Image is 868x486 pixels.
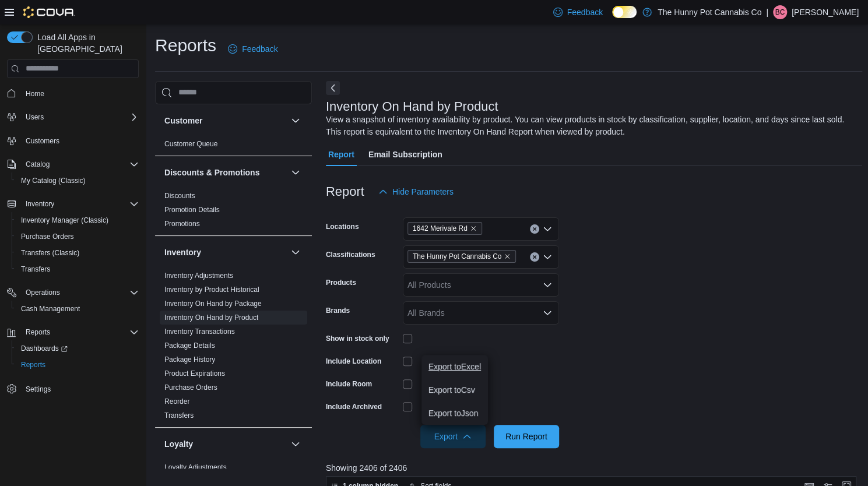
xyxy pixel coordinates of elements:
span: Dashboards [16,341,139,355]
label: Include Room [326,379,372,389]
span: Settings [21,381,139,396]
button: Remove The Hunny Pot Cannabis Co from selection in this group [504,253,511,260]
span: Loyalty Adjustments [164,463,227,472]
span: The Hunny Pot Cannabis Co [413,251,502,262]
span: Customers [26,136,59,146]
button: Clear input [530,252,539,262]
span: Reports [21,360,45,369]
span: Package Details [164,341,215,350]
span: Transfers [16,262,139,276]
button: Open list of options [543,280,552,290]
button: Export toJson [421,402,488,425]
span: Inventory Manager (Classic) [21,216,108,225]
label: Locations [326,222,359,231]
p: The Hunny Pot Cannabis Co [658,5,761,19]
span: Report [328,143,354,166]
a: Inventory On Hand by Package [164,300,262,308]
label: Include Archived [326,402,382,411]
span: Home [21,86,139,101]
p: [PERSON_NAME] [792,5,859,19]
a: Transfers [164,411,194,420]
span: Inventory Manager (Classic) [16,213,139,227]
h3: Inventory On Hand by Product [326,100,498,114]
label: Classifications [326,250,375,259]
label: Products [326,278,356,287]
button: Reports [12,357,143,373]
span: My Catalog (Classic) [21,176,86,185]
button: Remove 1642 Merivale Rd from selection in this group [470,225,477,232]
button: Inventory [21,197,59,211]
span: Promotion Details [164,205,220,214]
div: Discounts & Promotions [155,189,312,235]
button: Inventory [289,245,303,259]
button: Open list of options [543,252,552,262]
span: Users [26,112,44,122]
button: Run Report [494,425,559,448]
span: Export to Excel [428,362,481,371]
nav: Complex example [7,80,139,428]
button: Catalog [21,157,54,171]
a: My Catalog (Classic) [16,174,90,188]
span: Catalog [21,157,139,171]
input: Dark Mode [612,6,637,18]
a: Transfers (Classic) [16,246,84,260]
span: Catalog [26,160,50,169]
p: | [766,5,768,19]
button: Inventory [164,246,286,258]
span: Email Subscription [368,143,442,166]
a: Cash Management [16,302,85,316]
a: Inventory Transactions [164,327,235,336]
label: Brands [326,306,350,315]
span: Purchase Orders [16,230,139,244]
h3: Customer [164,115,202,126]
a: Loyalty Adjustments [164,463,227,471]
button: Next [326,81,340,95]
button: Users [2,109,143,125]
span: Customers [21,133,139,148]
div: Brody Chabot [773,5,787,19]
a: Discounts [164,192,195,200]
span: Reports [16,358,139,372]
button: Loyalty [289,437,303,451]
a: Dashboards [16,341,72,355]
span: Reports [21,325,139,339]
a: Settings [21,382,55,396]
span: Transfers (Classic) [21,248,79,258]
a: Dashboards [12,340,143,357]
span: Inventory [26,199,54,209]
span: Export [427,425,479,448]
button: Operations [2,284,143,301]
button: Operations [21,286,65,300]
button: Catalog [2,156,143,172]
a: Purchase Orders [164,383,217,392]
button: Customers [2,132,143,149]
button: Home [2,85,143,102]
span: Package History [164,355,215,364]
a: Package Details [164,341,215,350]
span: 1642 Merivale Rd [407,222,482,235]
button: Settings [2,380,143,397]
span: Inventory On Hand by Package [164,299,262,308]
button: Users [21,110,48,124]
span: Inventory On Hand by Product [164,313,258,322]
button: Inventory [2,196,143,212]
span: Purchase Orders [164,383,217,392]
label: Show in stock only [326,334,389,343]
button: Export toCsv [421,378,488,402]
span: My Catalog (Classic) [16,174,139,188]
a: Transfers [16,262,55,276]
span: Inventory Adjustments [164,271,233,280]
span: The Hunny Pot Cannabis Co [407,250,516,263]
span: Purchase Orders [21,232,74,241]
span: Export to Csv [428,385,481,395]
div: Inventory [155,269,312,427]
a: Promotions [164,220,200,228]
span: Feedback [242,43,277,55]
span: Discounts [164,191,195,200]
span: Hide Parameters [392,186,454,198]
a: Customer Queue [164,140,217,148]
span: Transfers [164,411,194,420]
span: BC [775,5,785,19]
a: Promotion Details [164,206,220,214]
